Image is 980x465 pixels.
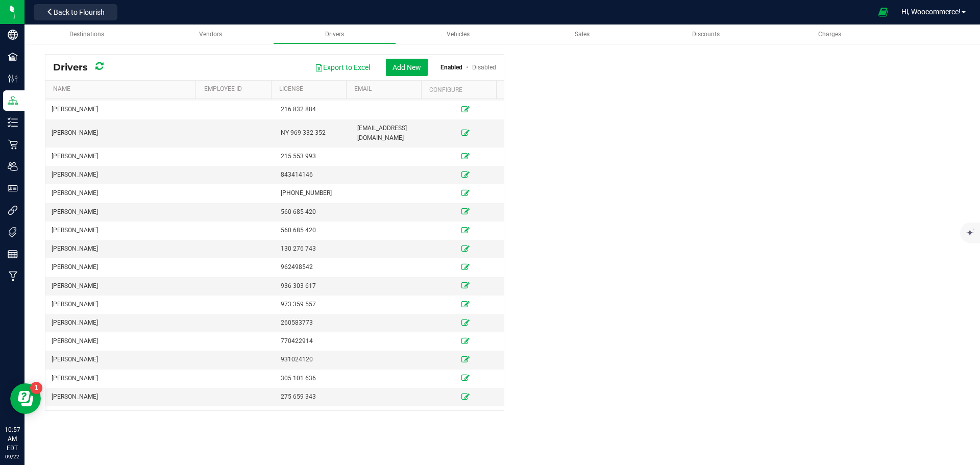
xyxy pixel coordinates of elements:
a: Edit Driver [461,153,470,160]
iframe: Resource center [10,383,41,414]
span: [PERSON_NAME] [52,106,98,113]
span: Back to Flourish [54,8,105,16]
span: 275 659 343 [281,393,316,400]
a: Edit Driver [461,245,470,252]
span: Charges [818,31,841,38]
span: Vehicles [447,31,470,38]
a: Edit Driver [461,301,470,308]
span: [PERSON_NAME] [52,282,98,289]
button: Export to Excel [308,59,377,76]
span: 560 685 420 [281,208,316,215]
a: Edit Driver [461,263,470,271]
span: [PERSON_NAME] [52,153,98,160]
span: Vendors [199,31,222,38]
a: Edit Driver [461,393,470,400]
span: 936 303 617 [281,282,316,289]
a: Edit Driver [461,129,470,136]
span: 931024120 [281,356,313,363]
inline-svg: Manufacturing [8,271,18,281]
span: 215 553 993 [281,153,316,160]
a: Edit Driver [461,171,470,178]
a: Disabled [472,64,496,71]
a: Edit Driver [461,356,470,363]
a: Edit Driver [461,227,470,234]
p: 10:57 AM EDT [5,425,20,453]
inline-svg: Reports [8,249,18,259]
span: 260583773 [281,319,313,326]
inline-svg: Distribution [8,95,18,106]
span: [PERSON_NAME] [52,356,98,363]
a: Edit Driver [461,189,470,197]
span: [PERSON_NAME] [52,189,98,197]
a: Employee ID [204,85,267,93]
a: Edit Driver [461,282,470,289]
a: Edit Driver [461,319,470,326]
span: [PERSON_NAME] [52,245,98,252]
span: [PHONE_NUMBER] [281,189,332,197]
span: 973 359 557 [281,301,316,308]
a: Edit Driver [461,375,470,382]
div: Drivers [53,58,111,77]
span: Hi, Woocommerce! [901,8,961,16]
inline-svg: Users [8,161,18,172]
span: 843414146 [281,171,313,178]
a: Edit Driver [461,208,470,215]
inline-svg: Retail [8,139,18,150]
span: 305 101 636 [281,375,316,382]
span: Drivers [325,31,344,38]
th: Configure [421,81,496,99]
button: Add New [386,59,428,76]
i: Refresh Drivers [95,62,103,71]
span: Destinations [69,31,104,38]
span: Sales [575,31,590,38]
inline-svg: Inventory [8,117,18,128]
span: [PERSON_NAME] [52,393,98,400]
span: NY 969 332 352 [281,129,326,136]
inline-svg: Integrations [8,205,18,215]
span: [PERSON_NAME] [52,375,98,382]
span: [PERSON_NAME] [52,337,98,345]
span: [PERSON_NAME] [52,227,98,234]
span: 560 685 420 [281,227,316,234]
span: [PERSON_NAME] [52,319,98,326]
span: [PERSON_NAME] [52,129,98,136]
p: 09/22 [5,453,20,460]
iframe: Resource center unread badge [30,382,42,394]
a: Email [354,85,418,93]
a: Edit Driver [461,337,470,345]
inline-svg: Tags [8,227,18,237]
a: Enabled [440,64,462,71]
inline-svg: Company [8,30,18,40]
span: Open Ecommerce Menu [872,2,895,22]
a: Name [53,85,192,93]
span: Discounts [692,31,720,38]
span: [EMAIL_ADDRESS][DOMAIN_NAME] [357,125,407,141]
inline-svg: Configuration [8,74,18,84]
span: 962498542 [281,263,313,271]
inline-svg: User Roles [8,183,18,193]
button: Back to Flourish [34,4,117,20]
inline-svg: Facilities [8,52,18,62]
span: [PERSON_NAME] [52,171,98,178]
a: License [279,85,342,93]
a: Edit Driver [461,106,470,113]
span: 216 832 884 [281,106,316,113]
span: [PERSON_NAME] [52,301,98,308]
span: 130 276 743 [281,245,316,252]
span: 770422914 [281,337,313,345]
span: [PERSON_NAME] [52,208,98,215]
span: [PERSON_NAME] [52,263,98,271]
